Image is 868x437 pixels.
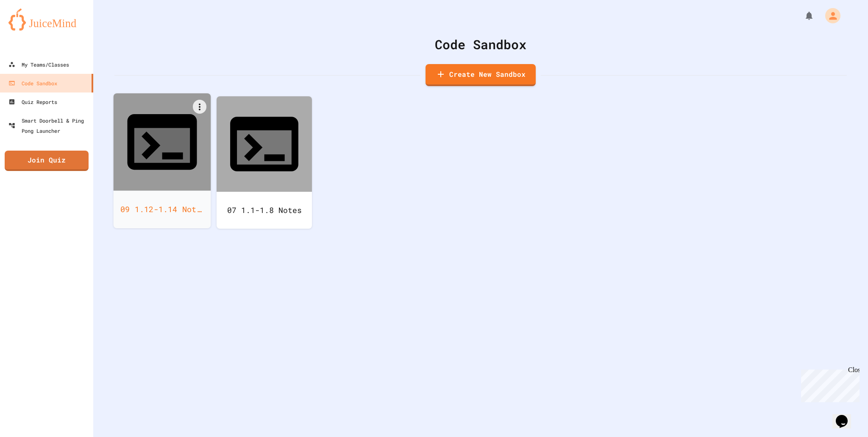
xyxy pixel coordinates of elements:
[3,3,58,54] div: Chat with us now!Close
[816,6,843,25] div: My Account
[8,8,85,31] img: logo-orange.svg
[114,93,211,228] a: 09 1.12-1.14 Notes
[8,97,57,107] div: Quiz Reports
[114,190,211,228] div: 09 1.12-1.14 Notes
[8,115,90,136] div: Smart Doorbell & Ping Pong Launcher
[114,35,847,54] div: Code Sandbox
[8,59,69,70] div: My Teams/Classes
[832,403,860,429] iframe: chat widget
[217,192,312,229] div: 07 1.1-1.8 Notes
[5,151,89,171] a: Join Quiz
[8,78,57,88] div: Code Sandbox
[798,366,860,402] iframe: chat widget
[788,8,816,23] div: My Notifications
[426,64,536,86] a: Create New Sandbox
[217,96,312,229] a: 07 1.1-1.8 Notes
